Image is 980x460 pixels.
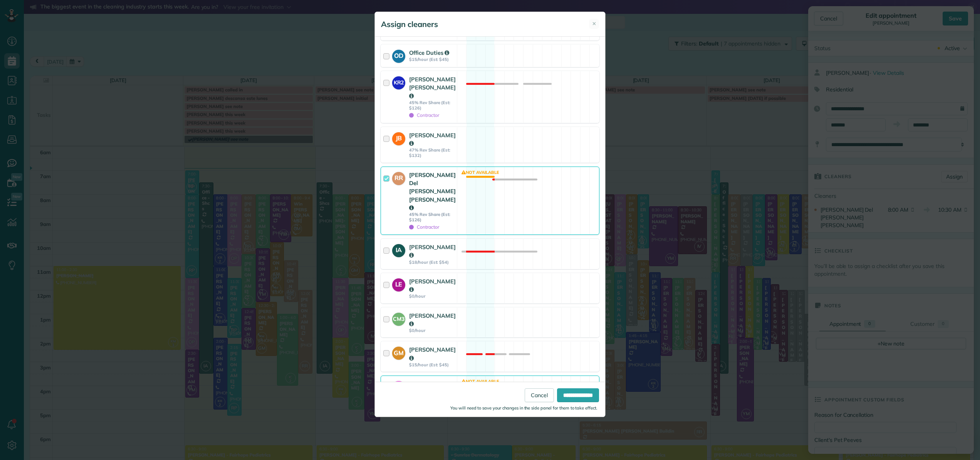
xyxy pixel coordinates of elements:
strong: $15/hour (Est: $45) [409,57,455,62]
strong: [PERSON_NAME] [409,278,456,293]
strong: KR2 [392,76,405,87]
strong: [PERSON_NAME] [PERSON_NAME] [409,76,456,99]
strong: OP [392,381,405,392]
a: Cancel [525,388,554,402]
strong: IA [392,244,405,255]
h5: Assign cleaners [381,19,438,30]
strong: JB [392,132,405,143]
small: You will need to save your changes in the side panel for them to take effect. [450,405,597,411]
span: Contractor [409,112,439,118]
strong: LE [392,278,405,289]
strong: CM3 [392,313,405,323]
strong: $15/hour (Est: $45) [409,362,456,367]
strong: OD [392,50,405,61]
strong: RR [392,172,405,183]
strong: [PERSON_NAME] [409,380,456,396]
span: Contractor [409,224,439,230]
strong: Office Duties [409,49,449,56]
span: ✕ [592,20,596,27]
strong: [PERSON_NAME] [409,243,456,259]
strong: $18/hour (Est: $54) [409,259,456,265]
strong: 45% Rev Share (Est: $126) [409,212,456,223]
strong: 45% Rev Share (Est: $126) [409,100,456,111]
strong: 47% Rev Share (Est: $132) [409,147,456,158]
strong: $0/hour [409,328,456,333]
strong: [PERSON_NAME] [409,346,456,361]
strong: $0/hour [409,293,456,299]
strong: [PERSON_NAME] Del [PERSON_NAME] [PERSON_NAME] [409,171,456,211]
strong: GM [392,347,405,357]
strong: [PERSON_NAME] [409,312,456,327]
strong: [PERSON_NAME] [409,131,456,147]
